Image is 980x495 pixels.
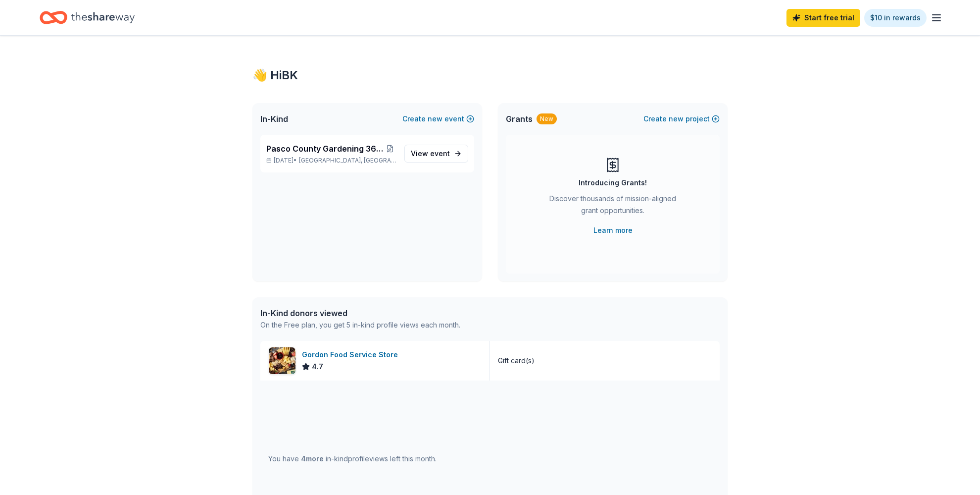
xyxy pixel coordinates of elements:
p: [DATE] • [266,157,396,165]
span: [GEOGRAPHIC_DATA], [GEOGRAPHIC_DATA] [299,157,396,165]
span: In-Kind [260,113,288,125]
span: event [430,149,450,158]
span: Grants [506,113,533,125]
a: Learn more [593,224,633,236]
span: Pasco County Gardening 365 Festival and Plant [266,143,384,155]
div: In-Kind donors viewed [260,307,460,319]
div: 👋 Hi BK [252,67,728,83]
button: Createnewproject [643,113,720,125]
span: 4 more [301,454,324,463]
div: Introducing Grants! [579,177,647,189]
span: View [411,148,450,160]
a: Home [40,6,135,29]
img: Image for Gordon Food Service Store [269,347,295,374]
span: new [428,113,442,125]
div: Discover thousands of mission-aligned grant opportunities. [545,193,680,220]
a: $10 in rewards [864,9,927,27]
span: new [669,113,684,125]
button: Createnewevent [402,113,474,125]
div: On the Free plan, you get 5 in-kind profile views each month. [260,319,460,331]
div: New [537,113,557,124]
a: View event [404,145,468,163]
a: Start free trial [786,9,860,27]
span: 4.7 [312,361,323,373]
div: Gift card(s) [498,355,535,367]
div: Gordon Food Service Store [302,349,402,361]
div: You have in-kind profile views left this month. [268,453,437,465]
